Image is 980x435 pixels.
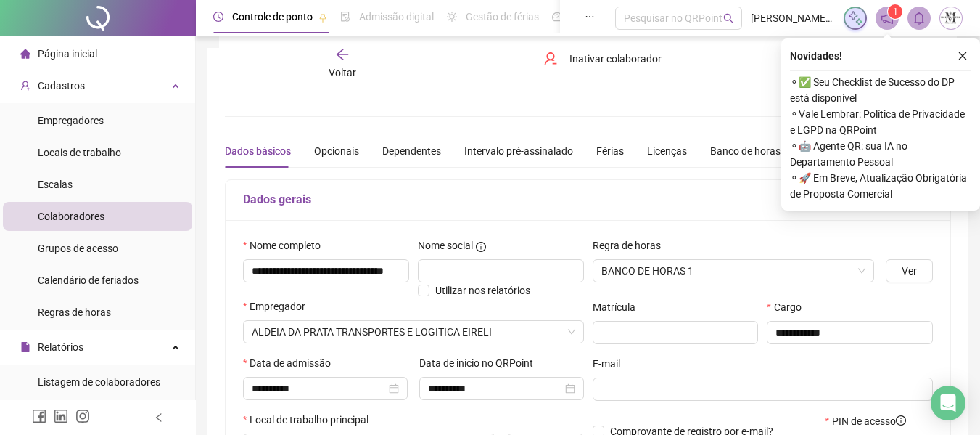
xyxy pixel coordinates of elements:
span: info-circle [896,415,906,426]
label: Empregador [243,298,315,314]
img: 67331 [940,7,962,29]
span: left [154,412,164,423]
span: Empregadores [38,115,104,126]
div: Licenças [647,143,687,159]
span: Voltar [329,67,356,78]
span: info-circle [476,242,486,252]
span: Cadastros [38,80,85,92]
sup: 1 [888,4,902,19]
span: notification [881,12,894,25]
h5: Dados gerais [243,191,933,208]
span: ellipsis [585,12,595,22]
span: Grupos de acesso [38,243,118,254]
div: Intervalo pré-assinalado [464,143,573,159]
label: Matrícula [593,299,645,315]
span: Inativar colaborador [569,51,662,67]
span: pushpin [318,13,327,22]
span: Utilizar nos relatórios [435,285,530,296]
span: linkedin [54,409,68,423]
div: Opcionais [314,143,359,159]
span: ⚬ Vale Lembrar: Política de Privacidade e LGPD na QRPoint [790,106,971,138]
span: file-done [340,12,350,22]
span: user-add [20,81,30,91]
span: Admissão digital [359,11,434,23]
div: Banco de horas [710,143,781,159]
label: Nome completo [243,237,330,253]
div: Férias [596,143,624,159]
span: clock-circle [213,12,223,22]
label: Data de admissão [243,355,340,371]
span: home [20,49,30,59]
span: sun [447,12,457,22]
span: ALDEIA DA PRATA - TRANSMARTINS [252,321,575,343]
div: Dependentes [382,143,441,159]
button: Salvar [778,47,855,70]
span: 1 [893,7,898,17]
span: [PERSON_NAME] - TRANSMARTINS [751,10,835,26]
span: Controle de ponto [232,11,313,23]
span: Relatórios [38,341,83,353]
span: arrow-left [335,47,350,62]
span: Escalas [38,179,73,190]
div: Dados básicos [225,143,291,159]
span: BANCO DE HORAS 1 [601,260,866,282]
span: user-delete [543,52,558,66]
span: Gestão de férias [466,11,539,23]
span: ⚬ ✅ Seu Checklist de Sucesso do DP está disponível [790,74,971,106]
span: Ver [902,263,917,279]
span: facebook [32,409,46,423]
label: Local de trabalho principal [243,412,378,428]
label: Data de início no QRPoint [419,355,543,371]
span: ⚬ 🚀 Em Breve, Atualização Obrigatória de Proposta Comercial [790,170,971,202]
span: Nome social [418,237,473,253]
img: sparkle-icon.fc2bf0ac1784a2077858766a79e2daf3.svg [847,10,863,26]
span: Listagem de colaboradores [38,376,160,388]
span: instagram [75,409,90,423]
span: search [723,13,734,24]
span: PIN de acesso [832,413,906,429]
label: Cargo [767,299,810,315]
span: close [958,51,968,61]
span: dashboard [552,12,562,22]
span: bell [913,12,926,25]
label: Regra de horas [593,237,670,253]
span: ⚬ 🤖 Agente QR: sua IA no Departamento Pessoal [790,138,971,170]
span: Regras de horas [38,306,111,318]
label: E-mail [593,356,630,372]
button: Inativar colaborador [532,47,672,70]
button: Ver [886,259,933,282]
span: Locais de trabalho [38,147,121,158]
span: Novidades ! [790,48,842,64]
span: Página inicial [38,48,97,60]
span: file [20,342,30,352]
span: Calendário de feriados [38,275,139,286]
div: Open Intercom Messenger [931,386,965,420]
span: Colaboradores [38,211,104,222]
